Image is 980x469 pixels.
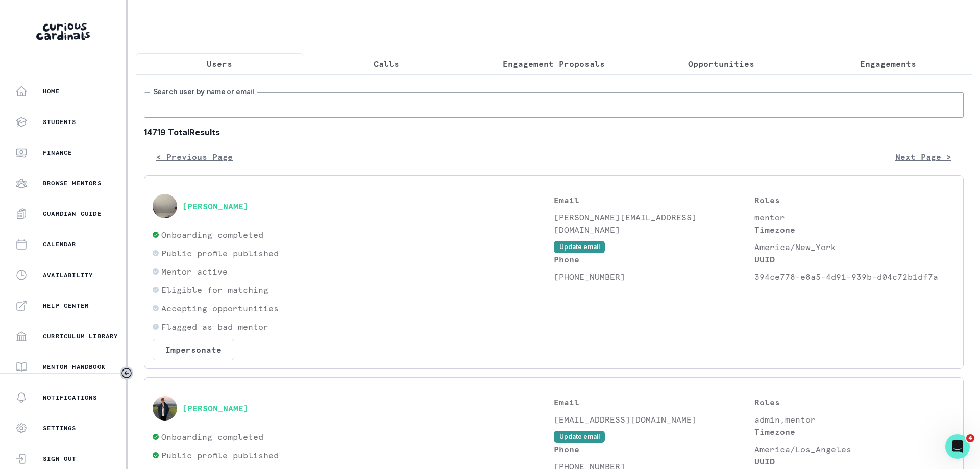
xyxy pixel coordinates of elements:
p: [PHONE_NUMBER] [554,270,754,283]
p: 394ce778-e8a5-4d91-939b-d04c72b1df7a [754,270,955,283]
p: Eligible for matching [161,284,268,296]
p: Phone [554,253,754,265]
p: Guardian Guide [43,210,102,218]
iframe: Intercom live chat [945,434,970,459]
button: [PERSON_NAME] [182,403,249,413]
button: Update email [554,431,605,443]
p: UUID [754,455,955,467]
p: Timezone [754,426,955,438]
button: < Previous Page [144,146,245,167]
p: Flagged as bad mentor [161,320,268,333]
p: [EMAIL_ADDRESS][DOMAIN_NAME] [554,413,754,426]
span: 4 [966,434,974,442]
p: Mentor active [161,265,228,278]
p: Calls [374,58,399,70]
p: Engagement Proposals [503,58,605,70]
p: Accepting opportunities [161,302,279,314]
p: Onboarding completed [161,431,263,443]
p: Availability [43,271,93,279]
button: Next Page > [883,146,964,167]
p: Opportunities [688,58,754,70]
p: UUID [754,253,955,265]
p: Public profile published [161,449,279,461]
p: Sign Out [43,455,77,463]
p: Browse Mentors [43,179,102,187]
p: America/New_York [754,241,955,253]
p: Onboarding completed [161,229,263,241]
button: Update email [554,241,605,253]
p: Phone [554,443,754,455]
p: [PERSON_NAME][EMAIL_ADDRESS][DOMAIN_NAME] [554,211,754,236]
button: Toggle sidebar [120,366,133,380]
p: Settings [43,424,77,432]
p: Help Center [43,302,89,310]
button: Impersonate [153,339,234,360]
p: Curriculum Library [43,332,118,340]
p: admin,mentor [754,413,955,426]
p: Email [554,194,754,206]
p: Mentor Handbook [43,363,106,371]
p: Users [207,58,232,70]
button: [PERSON_NAME] [182,201,249,211]
img: Curious Cardinals Logo [36,23,90,40]
p: Notifications [43,393,97,402]
p: Public profile published [161,247,279,259]
b: 14719 Total Results [144,126,964,138]
p: Finance [43,149,72,157]
p: Timezone [754,224,955,236]
p: Roles [754,396,955,408]
p: mentor [754,211,955,224]
p: Roles [754,194,955,206]
p: Engagements [860,58,916,70]
p: Students [43,118,77,126]
p: Calendar [43,240,77,249]
p: America/Los_Angeles [754,443,955,455]
p: Email [554,396,754,408]
p: Home [43,87,60,95]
